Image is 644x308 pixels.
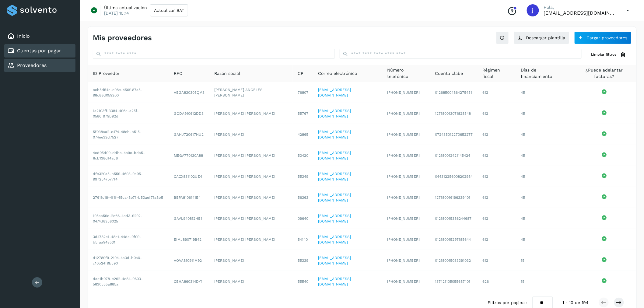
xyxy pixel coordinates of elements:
[435,70,463,77] span: Cuenta clabe
[88,208,169,229] td: 195aa59e-2e66-4cd3-9292-0474d8358025
[430,187,478,208] td: 127180016196339401
[514,31,569,44] a: Descargar plantilla
[293,145,313,166] td: 53420
[88,145,169,166] td: 4cd95d00-ddba-4c9c-bda5-6cb138df4ac6
[318,235,351,244] a: [EMAIL_ADDRESS][DOMAIN_NAME]
[88,271,169,292] td: dae1b078-e262-4c84-9603-5830555a885a
[93,33,152,42] h4: Mis proveedores
[318,193,351,202] a: [EMAIL_ADDRESS][DOMAIN_NAME]
[516,82,572,103] td: 45
[544,5,617,10] p: Hola,
[318,130,351,139] a: [EMAIL_ADDRESS][DOMAIN_NAME]
[209,208,293,229] td: [PERSON_NAME] [PERSON_NAME]
[293,166,313,187] td: 55349
[88,229,169,250] td: 3d4782e1-48c1-44de-9f09-b5faa943531f
[516,271,572,292] td: 15
[516,187,572,208] td: 45
[387,258,420,263] span: [PHONE_NUMBER]
[387,279,420,284] span: [PHONE_NUMBER]
[478,229,516,250] td: 612
[521,67,568,80] span: Días de financiamiento
[318,256,351,265] a: [EMAIL_ADDRESS][DOMAIN_NAME]
[169,82,209,103] td: AEGA830305QM3
[387,90,420,95] span: [PHONE_NUMBER]
[478,82,516,103] td: 612
[88,187,169,208] td: 2761fc19-4f1f-45ca-8b71-b53aef71a8b5
[478,271,516,292] td: 626
[17,33,30,39] a: Inicio
[169,208,209,229] td: GAVL940812HE1
[209,187,293,208] td: [PERSON_NAME] [PERSON_NAME]
[209,124,293,145] td: [PERSON_NAME]
[4,59,75,72] div: Proveedores
[174,70,182,77] span: RFC
[104,10,129,16] p: [DATE] 10:14
[293,250,313,271] td: 55339
[577,67,632,80] span: ¿Puede adelantar facturas?
[516,103,572,124] td: 45
[387,237,420,242] span: [PHONE_NUMBER]
[516,208,572,229] td: 45
[293,103,313,124] td: 55767
[387,67,425,80] span: Número telefónico
[169,103,209,124] td: GODA910612DD3
[293,208,313,229] td: 09640
[318,70,357,77] span: Correo electrónico
[209,250,293,271] td: [PERSON_NAME]
[318,151,351,160] a: [EMAIL_ADDRESS][DOMAIN_NAME]
[516,250,572,271] td: 15
[318,214,351,223] a: [EMAIL_ADDRESS][DOMAIN_NAME]
[150,4,188,16] button: Actualizar SAT
[387,174,420,179] span: [PHONE_NUMBER]
[516,166,572,187] td: 45
[93,70,120,77] span: ID Proveedor
[169,166,209,187] td: CACX831102UE4
[478,103,516,124] td: 612
[88,250,169,271] td: d12789f9-2194-4a3d-b0a0-c10b24f9b590
[293,124,313,145] td: 42865
[169,271,209,292] td: CEHA860314DY1
[318,172,351,181] a: [EMAIL_ADDRESS][DOMAIN_NAME]
[298,70,303,77] span: CP
[293,229,313,250] td: 54140
[104,5,147,10] p: Última actualización
[586,49,632,60] button: Limpiar filtros
[209,145,293,166] td: [PERSON_NAME] [PERSON_NAME]
[516,229,572,250] td: 45
[209,82,293,103] td: [PERSON_NAME] ANGELES [PERSON_NAME]
[387,216,420,221] span: [PHONE_NUMBER]
[88,166,169,187] td: dfe320a5-b559-4693-9e95-9972547b77f4
[169,250,209,271] td: AOVA810911M92
[154,8,184,12] span: Actualizar SAT
[169,145,209,166] td: MEGA770130A88
[209,229,293,250] td: [PERSON_NAME] [PERSON_NAME]
[4,30,75,43] div: Inicio
[17,62,47,68] a: Proveedores
[209,166,293,187] td: [PERSON_NAME] [PERSON_NAME]
[387,153,420,158] span: [PHONE_NUMBER]
[478,145,516,166] td: 612
[88,103,169,124] td: 1a2103ff-3384-496c-a25f-0586f979b92d
[430,271,478,292] td: 137421105055687401
[591,52,617,57] span: Limpiar filtros
[387,132,420,137] span: [PHONE_NUMBER]
[430,208,478,229] td: 012180015386244687
[209,271,293,292] td: [PERSON_NAME]
[516,145,572,166] td: 45
[318,277,351,286] a: [EMAIL_ADDRESS][DOMAIN_NAME]
[387,195,420,200] span: [PHONE_NUMBER]
[478,124,516,145] td: 612
[17,48,61,54] a: Cuentas por pagar
[478,208,516,229] td: 612
[478,166,516,187] td: 612
[478,187,516,208] td: 612
[209,103,293,124] td: [PERSON_NAME] [PERSON_NAME]
[430,229,478,250] td: 012180015297185644
[387,111,420,116] span: [PHONE_NUMBER]
[574,31,632,44] button: Cargar proveedores
[478,250,516,271] td: 612
[488,299,527,306] span: Filtros por página :
[430,103,478,124] td: 127180013071828548
[430,166,478,187] td: 044312256008202984
[214,70,240,77] span: Razón social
